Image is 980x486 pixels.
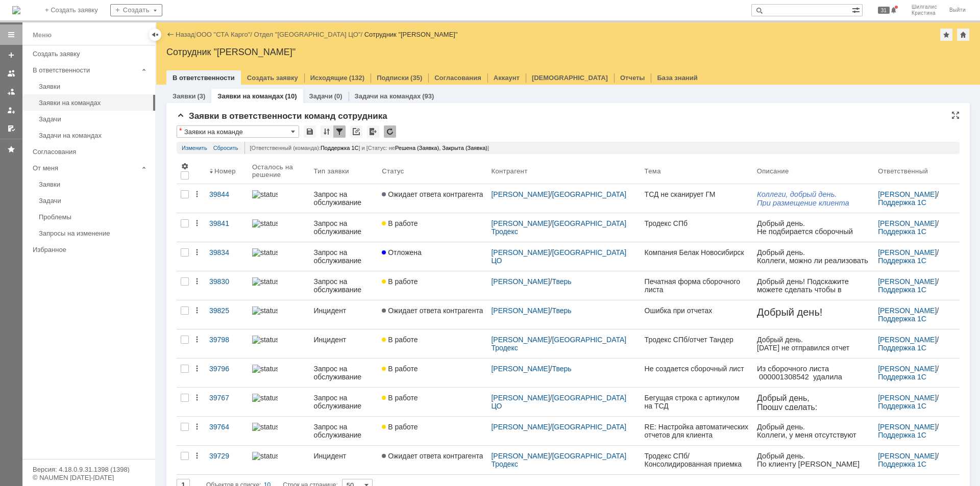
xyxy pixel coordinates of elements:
img: statusbar-0 (1).png [252,452,278,460]
div: 39798 [209,336,244,344]
span: . [53,242,55,250]
div: Заявки на командах [39,99,149,107]
a: Заявки [35,176,153,192]
a: Аккаунт [494,74,520,82]
span: @[DOMAIN_NAME] [34,239,108,247]
div: / [878,219,955,236]
img: statusbar-100 (1).png [252,248,278,257]
a: Ожидает ответа контрагента [378,300,487,329]
th: Контрагент [487,158,640,184]
div: От меня [33,164,138,172]
div: / [491,306,636,315]
a: statusbar-100 (1).png [248,213,310,242]
span: ru [106,334,113,342]
div: Скрыть меню [149,29,161,41]
div: / [491,277,636,286]
span: Расширенный поиск [852,5,862,14]
img: statusbar-100 (1).png [252,190,278,198]
div: 39825 [209,306,244,315]
a: 39764 [205,417,248,445]
div: Действия [193,306,201,315]
a: В работе [378,417,487,445]
a: [GEOGRAPHIC_DATA] [552,423,626,431]
div: 39796 [209,365,244,373]
div: Запрос на обслуживание [314,423,374,439]
a: Поддержка 1С [878,373,926,381]
a: Отложена [378,242,487,271]
a: statusbar-0 (1).png [248,446,310,474]
div: Запрос на обслуживание [314,394,374,410]
div: / [878,336,955,352]
div: Бегущая строка с артикулом на ТСД [645,394,749,410]
a: Задачи [35,193,153,209]
a: [GEOGRAPHIC_DATA] ЦО [491,248,628,265]
u: ru [84,418,94,426]
div: Задачи на командах [39,132,149,139]
a: [PERSON_NAME] [491,190,550,198]
th: Номер [205,158,248,184]
a: Поддержка 1С [878,198,926,207]
a: [PERSON_NAME] [491,452,550,460]
a: [PERSON_NAME] [878,248,937,257]
a: Поддержка 1С [878,227,926,236]
a: [GEOGRAPHIC_DATA] Тродекс [491,452,628,468]
div: Действия [193,336,201,344]
a: Тверь [552,306,571,315]
a: 39798 [205,329,248,358]
div: Сохранить вид [304,125,316,138]
div: Инцидент [314,306,374,315]
a: Инцидент [310,329,378,358]
a: www. [DOMAIN_NAME] [4,163,74,171]
u: stacargo [53,418,84,426]
a: statusbar-0 (1).png [248,359,310,387]
span: 7797457 (доб.701) [19,208,83,216]
a: В ответственности [173,74,235,82]
div: Создать заявку [33,50,149,58]
span: . [63,165,65,172]
div: Контрагент [491,167,527,175]
div: Запрос на обслуживание [314,365,374,381]
div: / [491,336,636,352]
a: statusbar-100 (1).png [248,242,310,271]
a: Задачи на командах [355,92,421,100]
div: RE: Настройка автоматических отчетов для клиента [645,423,749,439]
a: Создать заявку [29,46,153,62]
div: Запрос на обслуживание [314,190,374,207]
a: [PERSON_NAME] [491,248,550,257]
a: Запрос на обслуживание [310,213,378,242]
div: Инцидент [314,452,374,460]
div: Действия [193,365,201,373]
span: [PERSON_NAME] [4,87,60,95]
div: Тема [645,167,661,175]
span: [PERSON_NAME][EMAIL_ADDRESS][DOMAIN_NAME] [4,139,65,163]
div: Сотрудник "[PERSON_NAME]" [364,31,458,38]
div: Тродекс СПб/отчет Тандер [645,336,749,344]
div: (132) [349,74,364,82]
a: statusbar-100 (1).png [248,184,310,213]
div: 39729 [209,452,244,460]
a: Запрос на обслуживание [310,242,378,271]
a: Запросы на изменение [35,225,153,241]
div: (0) [334,92,342,100]
span: В работе [382,336,418,344]
div: Действия [193,277,201,286]
a: В работе [378,359,487,387]
span: В работе [382,277,418,286]
a: Компания Белак Новосибирск [641,242,753,271]
span: . [26,239,28,247]
div: | [194,30,196,38]
div: Задачи [39,115,149,123]
span: В работе [382,365,418,373]
a: Создать заявку [3,47,19,63]
div: (93) [422,92,434,100]
span: stacargo [76,342,104,350]
a: Поддержка 1С [878,286,926,294]
div: Действия [193,248,201,257]
a: Печатная форма сборочного листа [641,271,753,300]
div: 39830 [209,277,244,286]
div: / [878,277,955,294]
a: ООО "СТА Карго" [197,31,251,38]
span: TotalGroup [16,242,53,250]
span: com [55,282,69,290]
